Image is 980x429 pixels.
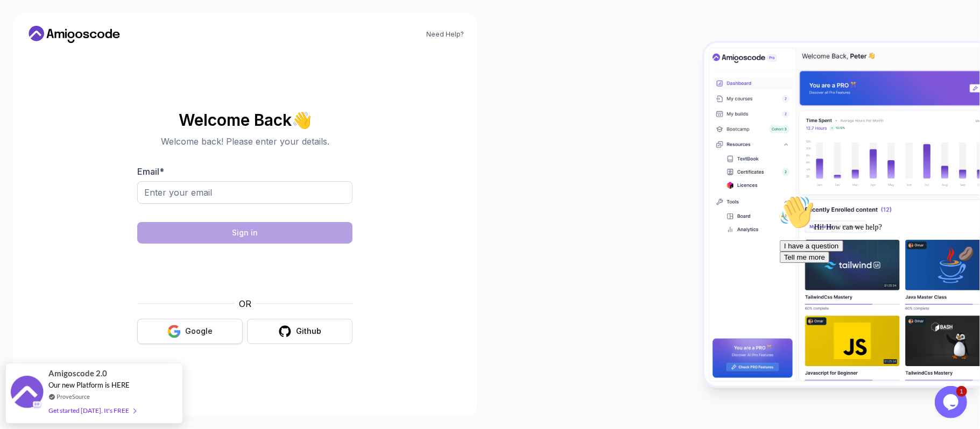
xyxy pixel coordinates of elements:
[232,227,258,238] div: Sign in
[26,26,123,43] a: Home link
[48,404,136,417] div: Get started [DATE]. It's FREE
[775,191,969,381] iframe: chat widget
[137,135,352,148] p: Welcome back! Please enter your details.
[292,111,312,128] span: 👋
[4,61,54,72] button: Tell me more
[137,222,352,244] button: Sign in
[427,30,464,39] a: Need Help?
[704,43,980,386] img: Amigoscode Dashboard
[4,49,68,61] button: I have a question
[137,111,352,128] h2: Welcome Back
[11,376,43,411] img: provesource social proof notification image
[48,381,130,389] span: Our new Platform is HERE
[935,386,969,418] iframe: chat widget
[185,326,213,337] div: Google
[4,4,198,72] div: 👋Hi! How can we help?I have a questionTell me more
[239,297,251,310] p: OR
[48,367,107,380] span: Amigoscode 2.0
[137,319,243,344] button: Google
[57,392,90,401] a: ProveSource
[137,181,352,204] input: Enter your email
[137,166,164,177] label: Email *
[247,319,352,344] button: Github
[164,250,326,291] iframe: Widget containing checkbox for hCaptcha security challenge
[4,4,39,39] img: :wave:
[4,32,107,40] span: Hi! How can we help?
[296,326,321,337] div: Github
